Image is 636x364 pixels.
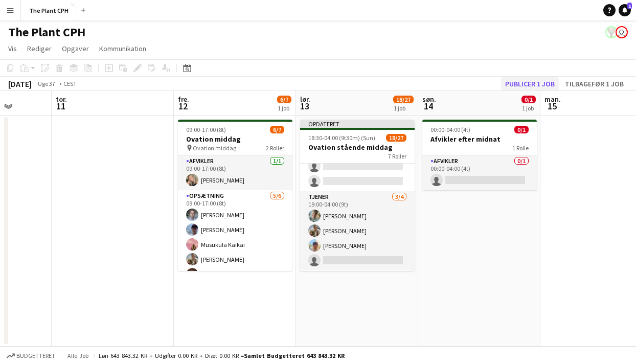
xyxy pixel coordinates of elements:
[512,144,529,152] span: 1 Rolle
[308,134,375,142] span: 18:30-04:00 (9t30m) (Sun)
[5,350,57,361] button: Budgetteret
[16,352,55,359] span: Budgetteret
[514,126,529,133] span: 0/1
[421,100,436,112] span: 14
[544,95,561,104] span: man.
[422,155,537,190] app-card-role: Afvikler0/100:00-04:00 (4t)
[178,155,292,190] app-card-role: Afvikler1/109:00-17:00 (8t)[PERSON_NAME]
[300,120,415,271] app-job-card: Opdateret18:30-04:00 (9t30m) (Sun)18/27Ovation stående middag7 Roller Tjener3/419:00-04:00 (9t)[P...
[63,80,77,87] div: CEST
[244,352,345,359] span: Samlet budgetteret 643 843.32 KR
[627,3,632,9] span: 1
[34,80,59,87] span: Uge 37
[99,352,345,359] div: Løn 643 843.32 KR + Udgifter 0.00 KR + Diæt 0.00 KR =
[54,100,67,112] span: 11
[62,44,89,53] span: Opgaver
[270,126,284,133] span: 6/7
[266,144,284,152] span: 2 Roller
[4,42,21,55] a: Vis
[422,95,436,104] span: søn.
[23,42,56,55] a: Rediger
[58,42,93,55] a: Opgaver
[56,95,67,104] span: tor.
[277,96,291,103] span: 6/7
[193,144,236,152] span: Ovation middag
[501,77,559,90] button: Publicer 1 job
[521,96,536,103] span: 0/1
[99,44,146,53] span: Kommunikation
[8,79,32,89] div: [DATE]
[299,100,310,112] span: 13
[95,42,150,55] a: Kommunikation
[65,352,90,359] span: Alle job
[300,191,415,270] app-card-role: Tjener3/419:00-04:00 (9t)[PERSON_NAME][PERSON_NAME][PERSON_NAME]
[422,120,537,190] app-job-card: 00:00-04:00 (4t)0/1Afvikler efter midnat1 RolleAfvikler0/100:00-04:00 (4t)
[178,120,292,271] app-job-card: 09:00-17:00 (8t)6/7Ovation middag Ovation middag2 RollerAfvikler1/109:00-17:00 (8t)[PERSON_NAME]O...
[278,104,291,112] div: 1 job
[422,134,537,144] h3: Afvikler efter midnat
[543,100,561,112] span: 15
[186,126,226,133] span: 09:00-17:00 (8t)
[430,126,470,133] span: 00:00-04:00 (4t)
[300,120,415,128] div: Opdateret
[300,143,415,152] h3: Ovation stående middag
[522,104,535,112] div: 1 job
[300,95,310,104] span: lør.
[393,96,414,103] span: 18/27
[386,134,406,142] span: 18/27
[176,100,189,112] span: 12
[619,4,631,16] a: 1
[178,134,292,144] h3: Ovation middag
[27,44,52,53] span: Rediger
[8,25,85,40] h1: The Plant CPH
[21,1,77,20] button: The Plant CPH
[8,44,17,53] span: Vis
[388,152,406,160] span: 7 Roller
[394,104,413,112] div: 1 job
[616,26,628,38] app-user-avatar: Magnus Pedersen
[178,190,292,299] app-card-role: Opsætning5/609:00-17:00 (8t)[PERSON_NAME][PERSON_NAME]Musukula Kaikai[PERSON_NAME][PERSON_NAME]
[178,95,189,104] span: fre.
[605,26,618,38] app-user-avatar: Nanna Rørhøj
[561,77,628,90] button: Tilbagefør 1 job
